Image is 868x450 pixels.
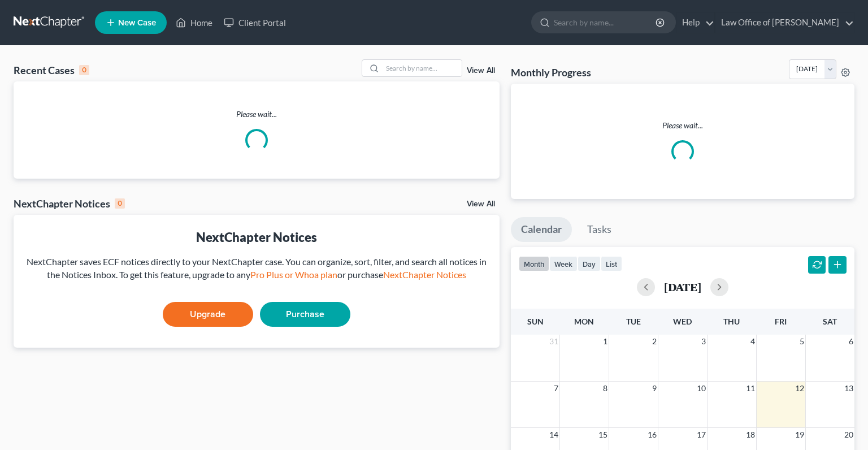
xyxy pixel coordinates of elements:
[577,217,622,242] a: Tasks
[676,12,714,33] a: Help
[664,281,701,293] h2: [DATE]
[14,197,125,210] div: NextChapter Notices
[823,317,837,326] span: Sat
[383,269,466,280] a: NextChapter Notices
[749,335,756,348] span: 4
[696,382,707,395] span: 10
[218,12,292,33] a: Client Portal
[651,382,658,395] span: 9
[553,382,559,395] span: 7
[794,382,805,395] span: 12
[260,302,350,327] a: Purchase
[118,19,156,27] span: New Case
[163,302,253,327] a: Upgrade
[548,428,559,442] span: 14
[745,428,756,442] span: 18
[250,269,337,280] a: Pro Plus or Whoa plan
[673,317,692,326] span: Wed
[700,335,707,348] span: 3
[548,335,559,348] span: 31
[549,256,578,271] button: week
[775,317,787,326] span: Fri
[115,198,125,209] div: 0
[843,382,854,395] span: 13
[14,63,89,77] div: Recent Cases
[79,65,89,75] div: 0
[23,228,491,246] div: NextChapter Notices
[715,12,854,33] a: Law Office of [PERSON_NAME]
[520,120,845,131] p: Please wait...
[696,428,707,442] span: 17
[527,317,544,326] span: Sun
[383,60,462,76] input: Search by name...
[798,335,805,348] span: 5
[626,317,641,326] span: Tue
[602,335,609,348] span: 1
[511,66,591,79] h3: Monthly Progress
[467,67,495,75] a: View All
[170,12,218,33] a: Home
[574,317,594,326] span: Mon
[578,256,601,271] button: day
[467,200,495,208] a: View All
[843,428,854,442] span: 20
[848,335,854,348] span: 6
[651,335,658,348] span: 2
[519,256,549,271] button: month
[14,109,500,120] p: Please wait...
[23,256,491,282] div: NextChapter saves ECF notices directly to your NextChapter case. You can organize, sort, filter, ...
[601,256,622,271] button: list
[511,217,572,242] a: Calendar
[597,428,609,442] span: 15
[794,428,805,442] span: 19
[646,428,658,442] span: 16
[602,382,609,395] span: 8
[723,317,740,326] span: Thu
[745,382,756,395] span: 11
[554,12,657,33] input: Search by name...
